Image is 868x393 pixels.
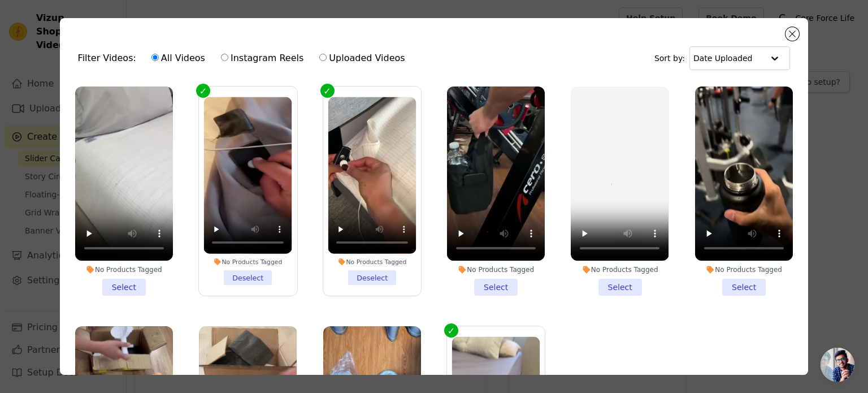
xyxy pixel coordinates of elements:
[319,51,405,66] label: Uploaded Videos
[571,265,669,274] div: No Products Tagged
[447,265,545,274] div: No Products Tagged
[695,265,793,274] div: No Products Tagged
[328,258,416,266] div: No Products Tagged
[220,51,304,66] label: Instagram Reels
[821,348,854,382] div: Открытый чат
[75,265,173,274] div: No Products Tagged
[785,27,799,41] button: Close modal
[654,46,791,70] div: Sort by:
[151,51,206,66] label: All Videos
[204,258,292,266] div: No Products Tagged
[78,45,411,71] div: Filter Videos:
